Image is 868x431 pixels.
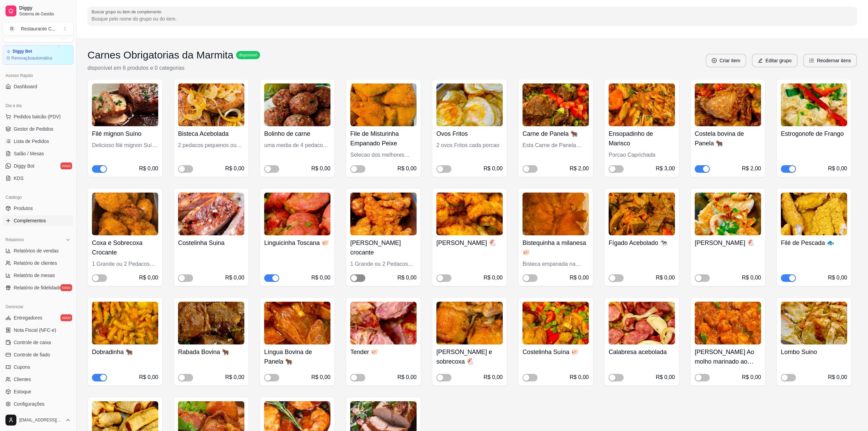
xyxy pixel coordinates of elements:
h4: Língua Bovina de Panela 🐂 [264,347,330,366]
div: R$ 0,00 [311,373,330,381]
h4: Filé mignon Suíno [92,129,158,139]
h4: Carne de Panela 🐂 [523,129,589,139]
div: R$ 0,00 [311,165,330,173]
h4: Costelinha Suína 🐖 [523,347,589,357]
span: Pedidos balcão (PDV) [14,113,61,120]
h4: File de Misturinha Empanado Peixe [350,129,417,148]
span: R [9,25,15,32]
span: edit [758,58,763,63]
h4: [PERSON_NAME] Ao molho marinado ao vinho tinto 🐖 [695,347,761,366]
span: Relatórios de vendas [14,247,59,254]
span: ordered-list [809,58,814,63]
a: DiggySistema de Gestão [3,3,73,19]
span: [EMAIL_ADDRESS][DOMAIN_NAME] [19,417,63,423]
div: R$ 0,00 [139,373,158,381]
div: R$ 0,00 [742,373,761,381]
span: Lista de Pedidos [14,138,49,145]
div: R$ 0,00 [484,274,503,282]
div: R$ 0,00 [656,373,675,381]
span: Dashboard [14,83,37,90]
div: R$ 0,00 [828,165,847,173]
span: Nota Fiscal (NFC-e) [14,327,56,334]
h4: [PERSON_NAME] 🐔 [695,238,761,248]
img: product-image [523,302,589,344]
div: R$ 0,00 [397,165,417,173]
span: Produtos [14,205,33,212]
img: product-image [781,83,847,126]
img: product-image [609,83,675,126]
img: product-image [350,302,417,344]
button: ordered-listReodernar itens [803,54,857,67]
h4: Fígado Acebolado 🐄 [609,238,675,248]
div: R$ 0,00 [570,373,589,381]
span: Configurações [14,401,44,407]
h4: [PERSON_NAME] crocante [350,238,417,257]
article: Diggy Bot [13,49,32,54]
h4: Bistequinha a milanesa 🐖 [523,238,589,257]
span: Sistema de Gestão [19,11,71,17]
span: disponível [238,52,259,58]
span: Estoque [14,388,31,395]
h4: Lombo Suino [781,347,847,357]
button: [EMAIL_ADDRESS][DOMAIN_NAME] [3,412,73,428]
img: product-image [609,193,675,235]
div: R$ 0,00 [742,274,761,282]
div: 1 Grande ou 2 Pedacos pequenos empanado na farinha Panko [92,260,158,268]
button: editEditar grupo [752,54,798,67]
a: Produtos [3,203,73,214]
button: Select a team [3,22,73,36]
div: Acesso Rápido [3,70,73,81]
article: Renovação automática [11,55,52,61]
span: Diggy [19,5,71,11]
a: Complementos [3,215,73,226]
h3: Carnes Obrigatorias da Marmita [87,49,233,61]
div: Bisteca empanada na Panko [523,260,589,268]
div: Dia a dia [3,100,73,111]
a: Gestor de Pedidos [3,123,73,134]
img: product-image [92,193,158,235]
button: Pedidos balcão (PDV) [3,111,73,122]
h4: Filé de Pescada 🐟 [781,238,847,248]
div: R$ 0,00 [225,165,244,173]
img: product-image [436,83,503,126]
h4: Estrogonofe de Frango [781,129,847,139]
a: Diggy BotRenovaçãoautomática [3,45,73,65]
span: Relatório de fidelidade [14,284,61,291]
img: product-image [178,193,244,235]
span: Controle de caixa [14,339,51,346]
a: Controle de fiado [3,349,73,360]
span: Clientes [14,376,31,383]
div: R$ 0,00 [397,274,417,282]
div: R$ 0,00 [828,274,847,282]
img: product-image [781,193,847,235]
a: Cupons [3,362,73,373]
div: R$ 0,00 [656,274,675,282]
h4: [PERSON_NAME] 🐔 [436,238,503,248]
h4: Bolinho de carne [264,129,330,139]
input: Buscar grupo ou item de complemento [92,15,853,22]
span: KDS [14,175,24,182]
div: Restaurante C ... [21,25,56,32]
img: product-image [92,83,158,126]
img: product-image [264,302,330,344]
a: Entregadoresnovo [3,312,73,323]
div: R$ 0,00 [311,274,330,282]
h4: Tender 🐖 [350,347,417,357]
div: uma media de 4 pedacos a porcao [264,141,330,149]
span: Relatório de clientes [14,260,57,266]
button: plus-circleCriar item [706,54,746,67]
div: R$ 3,00 [656,165,675,173]
div: R$ 0,00 [225,274,244,282]
div: Selecao dos melhores peixes Empanado sem espinha melhor que o file de pescada [350,151,417,159]
div: 2 pedacos pequenos ou um grande [178,141,244,149]
div: Catálogo [3,192,73,203]
div: Esta Carne de Panela Especial Sera cobrado 2 Reais Adicionais por porçao [523,141,589,149]
a: Dashboard [3,81,73,92]
div: R$ 0,00 [397,373,417,381]
a: Salão / Mesas [3,148,73,159]
a: Clientes [3,374,73,385]
span: Complementos [14,217,46,224]
span: Cupons [14,364,30,370]
div: R$ 0,00 [139,165,158,173]
span: Relatório de mesas [14,272,55,279]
